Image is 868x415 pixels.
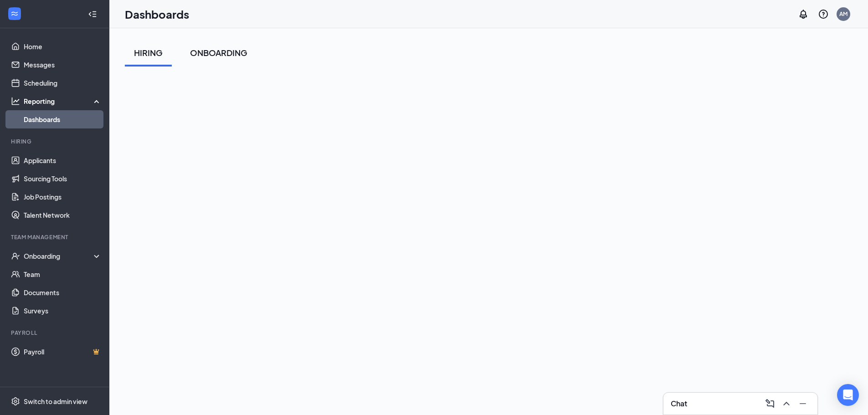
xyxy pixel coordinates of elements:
[24,151,102,169] a: Applicants
[24,206,102,224] a: Talent Network
[11,329,100,337] div: Payroll
[24,265,102,283] a: Team
[11,233,100,241] div: Team Management
[24,283,102,302] a: Documents
[125,6,189,22] h1: Dashboards
[779,396,794,411] button: ChevronUp
[24,188,102,206] a: Job Postings
[798,9,809,20] svg: Notifications
[763,396,777,411] button: ComposeMessage
[671,399,687,409] h3: Chat
[781,398,792,409] svg: ChevronUp
[24,74,102,92] a: Scheduling
[134,47,163,58] div: HIRING
[11,138,100,145] div: Hiring
[11,251,20,261] svg: UserCheck
[190,47,247,58] div: ONBOARDING
[24,56,102,74] a: Messages
[796,396,810,411] button: Minimize
[24,343,102,361] a: PayrollCrown
[10,9,19,18] svg: WorkstreamLogo
[24,302,102,320] a: Surveys
[24,169,102,188] a: Sourcing Tools
[797,398,808,409] svg: Minimize
[88,10,97,19] svg: Collapse
[837,384,859,406] div: Open Intercom Messenger
[818,9,829,20] svg: QuestionInfo
[11,397,20,406] svg: Settings
[839,10,847,18] div: AM
[11,97,20,106] svg: Analysis
[765,398,776,409] svg: ComposeMessage
[24,97,102,106] div: Reporting
[24,397,87,406] div: Switch to admin view
[24,110,102,128] a: Dashboards
[24,251,94,261] div: Onboarding
[24,37,102,56] a: Home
